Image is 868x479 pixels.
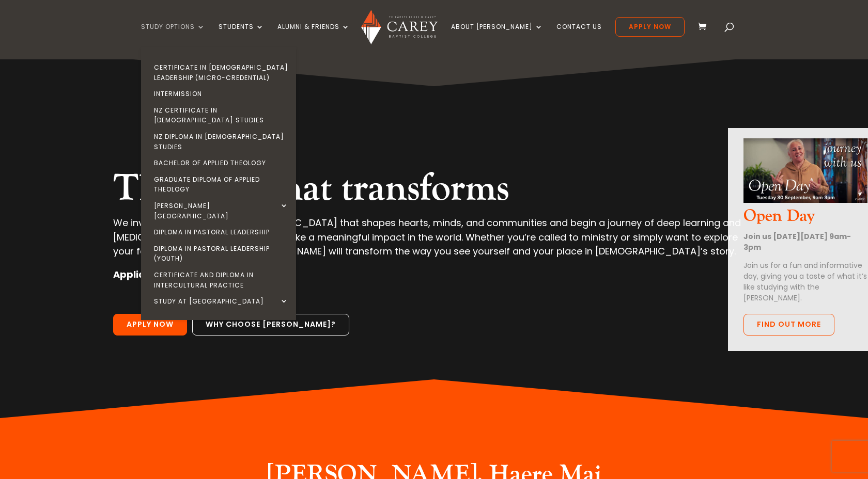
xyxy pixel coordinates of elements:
[361,10,437,44] img: Carey Baptist College
[144,129,299,155] a: NZ Diploma in [DEMOGRAPHIC_DATA] Studies
[113,314,187,336] a: Apply Now
[743,314,834,336] a: Find out more
[144,155,299,171] a: Bachelor of Applied Theology
[144,86,299,102] a: Intermission
[144,293,299,310] a: Study at [GEOGRAPHIC_DATA]
[144,267,299,293] a: Certificate and Diploma in Intercultural Practice
[141,23,205,47] a: Study Options
[144,59,299,86] a: Certificate in [DEMOGRAPHIC_DATA] Leadership (Micro-credential)
[144,241,299,267] a: Diploma in Pastoral Leadership (Youth)
[113,216,755,267] p: We invite you to discover [DEMOGRAPHIC_DATA] that shapes hearts, minds, and communities and begin...
[277,23,350,47] a: Alumni & Friends
[743,206,867,231] h3: Open Day
[144,102,299,129] a: NZ Certificate in [DEMOGRAPHIC_DATA] Studies
[113,166,755,216] h2: Theology that transforms
[743,260,867,304] p: Join us for a fun and informative day, giving you a taste of what it’s like studying with the [PE...
[113,268,290,281] strong: Applications for 2026 are now open!
[144,171,299,198] a: Graduate Diploma of Applied Theology
[615,17,685,37] a: Apply Now
[743,194,867,206] a: Open Day Oct 2025
[219,23,264,47] a: Students
[144,224,299,241] a: Diploma in Pastoral Leadership
[451,23,543,47] a: About [PERSON_NAME]
[743,138,867,203] img: Open Day Oct 2025
[556,23,602,47] a: Contact Us
[192,314,349,336] a: Why choose [PERSON_NAME]?
[144,198,299,224] a: [PERSON_NAME][GEOGRAPHIC_DATA]
[743,231,851,252] strong: Join us [DATE][DATE] 9am-3pm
